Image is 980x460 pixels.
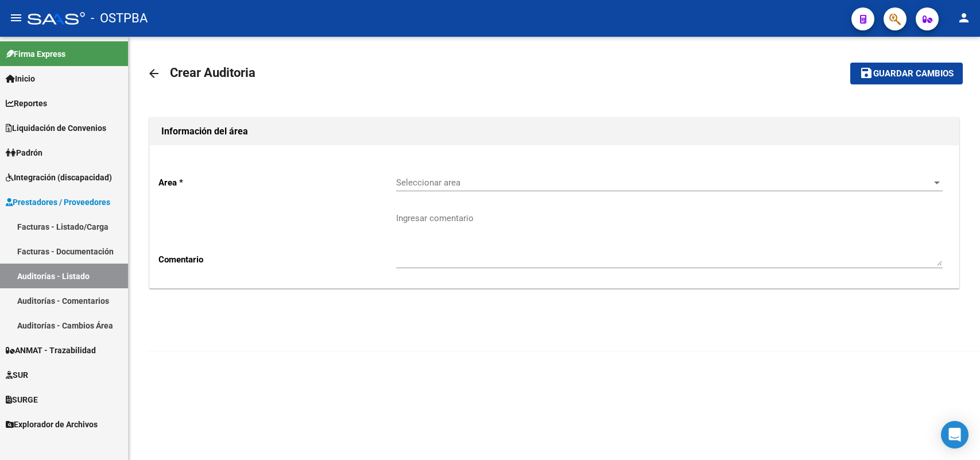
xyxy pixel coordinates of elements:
span: SUR [6,369,28,381]
span: Inicio [6,72,35,85]
h1: Información del área [161,122,947,141]
span: Liquidación de Convenios [6,122,106,134]
button: Guardar cambios [850,63,963,84]
mat-icon: arrow_back [147,67,161,80]
span: Guardar cambios [873,69,954,79]
mat-icon: menu [9,11,23,25]
p: Comentario [158,253,396,266]
span: Reportes [6,97,47,110]
span: Seleccionar area [396,177,932,188]
span: Explorador de Archivos [6,418,98,431]
span: - OSTPBA [91,6,148,31]
span: ANMAT - Trazabilidad [6,344,96,357]
span: Prestadores / Proveedores [6,196,110,208]
div: Open Intercom Messenger [941,421,969,449]
mat-icon: save [859,66,873,80]
span: Integración (discapacidad) [6,171,112,184]
p: Area * [158,176,396,189]
mat-icon: person [957,11,971,25]
span: Padrón [6,146,42,159]
span: Crear Auditoria [170,65,255,80]
span: SURGE [6,393,38,406]
span: Firma Express [6,48,65,60]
